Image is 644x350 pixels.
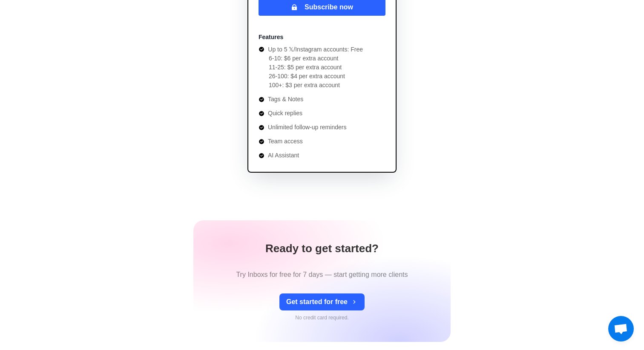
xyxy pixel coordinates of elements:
[279,293,365,310] button: Get started for free
[23,49,30,56] img: tab_domain_overview_orange.svg
[14,22,20,29] img: website_grey.svg
[269,54,363,63] li: 6-10: $6 per extra account
[295,314,348,322] p: No credit card required.
[265,241,379,256] h1: Ready to get started?
[24,14,42,20] div: v 4.0.25
[32,50,76,56] div: Domain Overview
[259,123,363,132] li: Unlimited follow-up reminders
[259,33,283,42] p: Features
[259,151,363,160] li: AI Assistant
[236,270,408,280] p: Try Inboxs for free for 7 days — start getting more clients
[259,95,363,104] li: Tags & Notes
[22,22,94,29] div: Domain: [DOMAIN_NAME]
[94,50,144,56] div: Keywords by Traffic
[269,63,363,72] li: 11-25: $5 per extra account
[269,81,363,90] li: 100+: $3 per extra account
[608,316,634,341] div: Open chat
[259,137,363,146] li: Team access
[85,49,92,56] img: tab_keywords_by_traffic_grey.svg
[259,109,363,118] li: Quick replies
[269,72,363,81] li: 26-100: $4 per extra account
[268,45,363,54] p: Up to 5 𝕏/Instagram accounts: Free
[14,14,20,20] img: logo_orange.svg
